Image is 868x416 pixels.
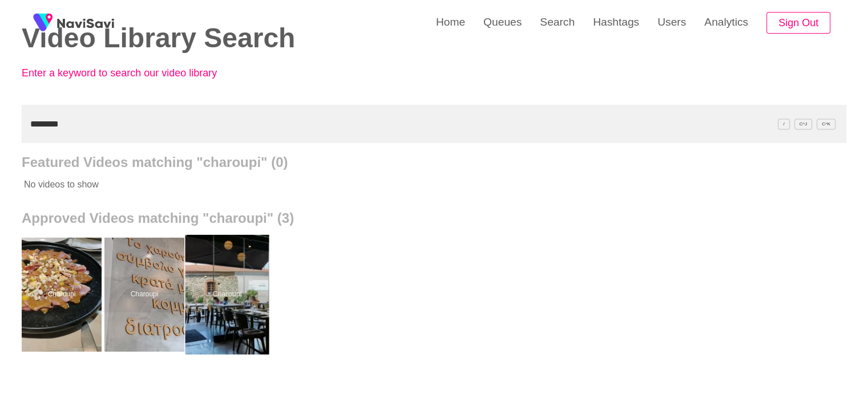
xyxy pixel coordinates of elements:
[22,238,104,352] a: CharoupiCharoupi
[104,238,187,352] a: CharoupiCharoupi
[778,119,789,129] span: /
[817,119,835,129] span: C^K
[29,9,57,37] img: fireSpot
[794,119,813,129] span: C^J
[22,154,846,170] h2: Featured Videos matching "charoupi" (0)
[187,238,270,352] a: CharoupiCharoupi
[22,210,846,226] h2: Approved Videos matching "charoupi" (3)
[22,67,273,79] p: Enter a keyword to search our video library
[57,17,114,28] img: fireSpot
[766,12,830,34] button: Sign Out
[22,170,764,199] p: No videos to show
